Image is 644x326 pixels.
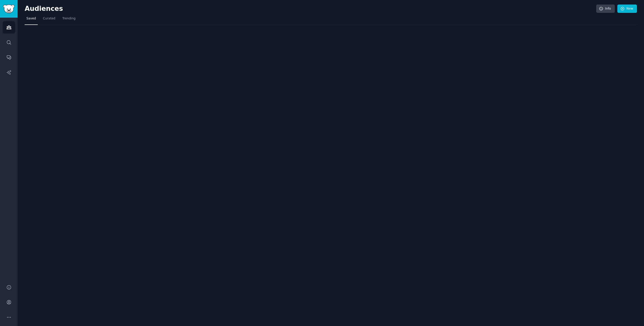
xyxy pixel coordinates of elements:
img: GummySearch logo [3,5,15,13]
a: Info [596,5,615,13]
span: Curated [43,16,55,21]
span: Trending [62,16,75,21]
h2: Audiences [25,5,596,13]
a: Trending [61,15,77,25]
span: Saved [26,16,36,21]
a: Curated [41,15,57,25]
a: Saved [25,15,38,25]
a: New [617,5,637,13]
